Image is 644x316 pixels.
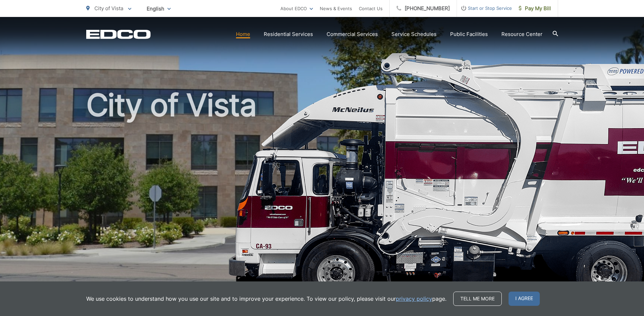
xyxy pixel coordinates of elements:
a: Service Schedules [391,30,437,38]
a: Commercial Services [327,30,378,38]
a: About EDCO [280,4,313,13]
p: We use cookies to understand how you use our site and to improve your experience. To view our pol... [86,295,446,303]
a: News & Events [320,4,352,13]
span: Pay My Bill [519,4,551,13]
h1: City of Vista [86,88,558,303]
a: Tell me more [453,292,502,306]
a: EDCD logo. Return to the homepage. [86,29,151,39]
span: City of Vista [94,5,123,12]
a: Residential Services [264,30,313,38]
a: Home [236,30,250,38]
a: Contact Us [359,4,383,13]
span: English [142,3,176,15]
a: Public Facilities [450,30,488,38]
span: I agree [509,292,540,306]
a: Resource Center [501,30,542,38]
a: privacy policy [396,295,432,303]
